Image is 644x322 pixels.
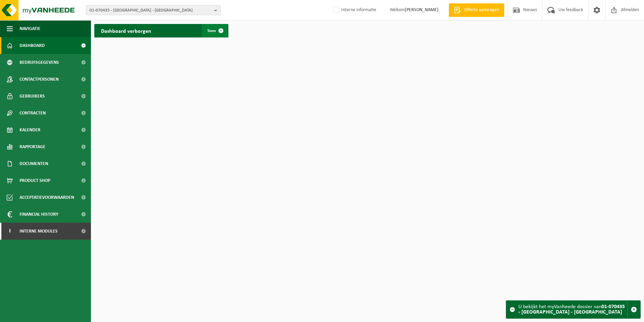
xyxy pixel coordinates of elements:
span: Contracten [20,105,46,122]
span: Dashboard [20,37,45,54]
h2: Dashboard verborgen [94,24,158,37]
span: Contactpersonen [20,71,59,88]
span: Toon [207,29,216,33]
span: Interne modules [20,223,58,240]
strong: [PERSON_NAME] [405,7,439,12]
span: I [7,223,13,240]
a: Toon [202,24,228,37]
strong: 01-070435 - [GEOGRAPHIC_DATA] - [GEOGRAPHIC_DATA] [518,304,625,315]
span: Rapportage [20,138,45,155]
span: Acceptatievoorwaarden [20,189,74,206]
span: Bedrijfsgegevens [20,54,59,71]
span: Financial History [20,206,58,223]
span: Offerte aanvragen [462,7,501,14]
button: 01-070435 - [GEOGRAPHIC_DATA] - [GEOGRAPHIC_DATA] [86,5,221,15]
div: U bekijkt het myVanheede dossier van [518,301,627,318]
span: 01-070435 - [GEOGRAPHIC_DATA] - [GEOGRAPHIC_DATA] [90,5,212,16]
span: Documenten [20,155,48,172]
span: Navigatie [20,20,40,37]
span: Kalender [20,122,40,138]
a: Offerte aanvragen [449,3,504,17]
label: Interne informatie [332,5,376,15]
span: Product Shop [20,172,50,189]
span: Gebruikers [20,88,45,105]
